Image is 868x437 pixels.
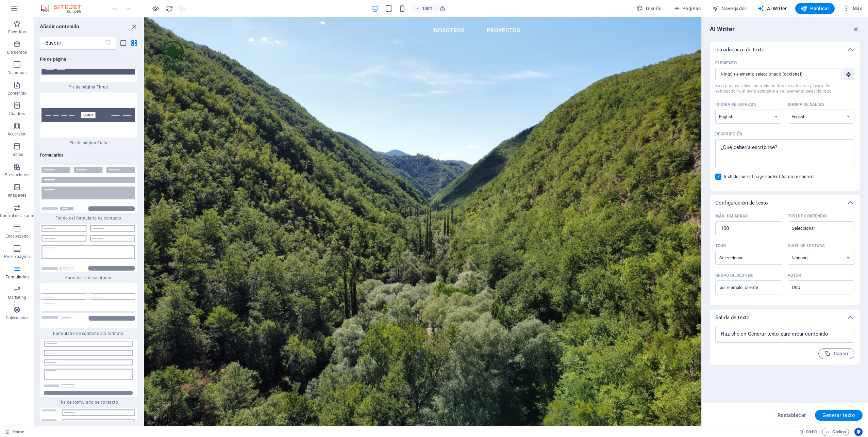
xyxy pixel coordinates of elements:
button: Haz clic para salir del modo de previsualización y seguir editando [151,4,160,13]
p: Favoritos [8,29,26,35]
select: Idioma de salida [788,110,855,124]
h6: Formularios [40,151,137,159]
p: Nivel de lectura [788,243,825,248]
input: Buscar [40,36,105,50]
button: Más [840,3,865,14]
span: Formulario de contacto [40,275,137,280]
button: AI Writer [755,3,790,14]
button: reload [165,4,173,13]
span: Navegador [712,5,747,12]
p: Introducción de texto [715,46,765,53]
p: Contenido [7,91,27,96]
p: Marketing [8,295,27,300]
p: Configuración de texto [715,199,768,206]
div: Salida de texto [710,309,860,326]
div: Fila de formulario de contacto [40,339,137,405]
i: Volver a cargar página [165,5,173,13]
button: grid-view [130,39,138,47]
button: Código [822,428,849,436]
p: Autor [788,273,801,278]
p: Máx. palabras [715,213,748,219]
input: Máx. palabras [715,222,782,235]
div: Introducción de texto [710,42,860,58]
img: Editor Logo [39,4,90,13]
span: Include current page content for more context [724,174,814,179]
div: Fondo del formulario de contacto [40,165,137,221]
span: Páginas [673,5,701,12]
p: Idioma de entrada [715,102,756,107]
input: Tipo de contenidoClear [790,223,841,233]
span: Sólo puedes seleccionar elementos de cabecera y texto. Se sobrescribirá el texto existente en el ... [715,83,854,94]
img: contact-form-row.svg [41,341,135,395]
img: contact-form-plain.svg [41,291,135,321]
h6: Tiempo de la sesión [799,428,817,436]
p: Descripción [715,131,742,137]
button: Publicar [795,3,835,14]
select: Nivel de lectura [788,251,855,265]
h6: AI Writer [710,25,735,33]
p: Imágenes [8,193,26,198]
input: AutorClear [790,282,841,292]
p: Pie de página [4,254,30,259]
div: Pie de página Fulla [40,93,137,146]
img: contact-form.svg [41,225,135,271]
div: Configuración de texto [710,211,860,305]
input: ElementoSólo puedes seleccionar elementos de cabecera y texto. Se sobrescribirá el texto existent... [715,68,837,80]
button: list-view [119,39,127,47]
p: Tono [715,243,726,248]
img: form-with-background.svg [41,167,135,211]
span: 00 00 [806,428,817,436]
button: Páginas [670,3,704,14]
input: TonoClear [717,253,769,263]
h6: Añadir contenido [40,22,79,31]
p: Tipo de contenido [788,213,827,219]
div: Configuración de texto [710,195,860,211]
p: Accordion [7,131,27,137]
span: : [811,429,812,434]
p: Idioma de salida [788,102,824,107]
button: Restablecer [774,410,810,421]
button: Diseño [634,3,665,14]
h6: Pie de página [40,55,137,63]
button: Usercentrics [854,428,863,436]
span: Código [825,428,846,436]
button: Copiar [818,348,854,359]
span: Más [843,5,862,12]
p: Elemento [715,60,737,66]
h6: 100% [422,4,433,13]
select: Idioma de entrada [715,110,782,124]
span: Pie de página Fulla [40,140,137,146]
span: Publicar [801,5,830,12]
i: Al redimensionar, ajustar el nivel de zoom automáticamente para ajustarse al dispositivo elegido. [439,5,446,12]
p: Formularios [5,274,28,280]
p: Prestaciones [5,172,29,178]
span: Pie de página Thrud [40,84,137,90]
p: Salida de texto [715,314,750,321]
div: Introducción de texto [710,58,860,191]
img: footer-fulla.svg [41,108,135,122]
span: Diseño [636,5,662,12]
p: Colecciones [6,315,28,321]
textarea: Descripción [719,143,851,165]
span: AI Writer [757,5,787,12]
a: Haz clic para cancelar la selección y doble clic para abrir páginas [5,428,24,436]
p: Tablas [11,152,23,157]
p: Grupo de destino [715,273,753,278]
button: Navegador [709,3,749,14]
span: Copiar [824,351,849,357]
button: Generar texto [815,410,863,421]
p: Columnas [7,70,27,76]
button: close panel [130,22,138,31]
span: Formulario de contacto sin formato [40,331,137,336]
p: Encabezado [5,233,29,239]
div: Formulario de contacto [40,224,137,280]
p: Cuadros [9,111,25,116]
button: 100% [412,4,436,13]
span: Generar texto [822,412,855,418]
span: Fondo del formulario de contacto [40,215,137,221]
input: Grupo de destino [715,282,782,293]
div: Salida de texto [710,326,860,365]
div: Formulario de contacto sin formato [40,283,137,336]
p: Elementos [7,50,27,55]
div: Diseño (Ctrl+Alt+Y) [634,3,665,14]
